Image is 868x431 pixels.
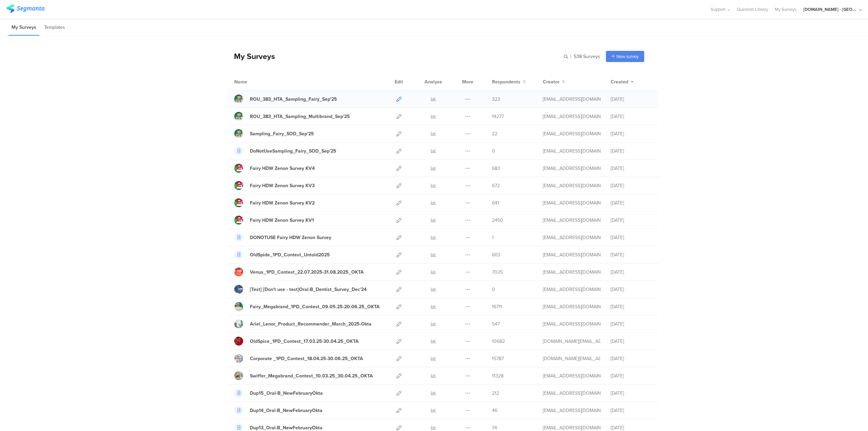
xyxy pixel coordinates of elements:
[250,338,359,345] div: OldSpice_1PD_Contest_17.03.25-30.04.25_OKTA
[611,130,651,137] div: [DATE]
[234,146,336,155] a: DoNotUseSampling_Fairy_SOD_Sep'25
[492,130,497,137] span: 22
[250,182,315,189] div: Fairy HDW Zenon Survey KV3
[611,355,651,362] div: [DATE]
[616,53,638,60] span: New survey
[234,389,323,397] a: Dup15_Oral-B_NewFebruaryOkta
[543,199,600,207] div: gheorghe.a.4@pg.com
[611,303,651,310] div: [DATE]
[392,73,406,90] div: Edit
[234,129,314,138] a: Sampling_Fairy_SOD_Sep'25
[460,73,475,90] div: More
[6,4,44,13] img: segmanta logo
[711,6,726,13] span: Support
[234,250,330,259] a: OldSpide_1PD_Contest_Untold2025
[234,337,359,346] a: OldSpice_1PD_Contest_17.03.25-30.04.25_OKTA
[250,372,373,379] div: Swiffer_Megabrand_Contest_10.03.25_30.04.25_OKTA
[611,390,651,397] div: [DATE]
[543,355,600,362] div: bruma.lb@pg.com
[492,372,504,379] span: 11328
[611,217,651,224] div: [DATE]
[250,130,314,137] div: Sampling_Fairy_SOD_Sep'25
[492,303,502,310] span: 16711
[543,78,565,85] button: Creator
[250,303,380,310] div: Fairy_Megabrand_1PD_Contest_09.05.25-20.06.25_OKTA
[611,165,651,172] div: [DATE]
[492,338,505,345] span: 10682
[492,320,500,328] span: 547
[250,355,363,362] div: Corporate _1PD_Contest_18.04.25-30.06.25_OKTA
[611,78,628,85] span: Created
[250,234,331,241] div: DONOTUSE Fairy HDW Zenon Survey
[250,269,364,276] div: Venus_1PD_Contest_22.07.2025-31.08.2025_OKTA
[543,96,600,103] div: gheorghe.a.4@pg.com
[611,148,651,155] div: [DATE]
[611,320,651,328] div: [DATE]
[611,234,651,241] div: [DATE]
[250,251,330,258] div: OldSpide_1PD_Contest_Untold2025
[492,234,494,241] span: 1
[543,182,600,189] div: gheorghe.a.4@pg.com
[492,113,504,120] span: 14277
[250,113,350,120] div: ROU_383_HTA_Sampling_Multibrand_Sep'25
[8,20,39,36] li: My Surveys
[492,182,500,189] span: 672
[543,269,600,276] div: jansson.cj@pg.com
[234,216,314,224] a: Fairy HDW Zenon Survey KV1
[492,251,500,258] span: 603
[234,268,364,276] a: Venus_1PD_Contest_22.07.2025-31.08.2025_OKTA
[234,285,367,294] a: [Test] [Don't use - test]Oral-B_Dentist_Survey_Dec'24
[250,96,337,103] div: ROU_383_HTA_Sampling_Fairy_Sep'25
[611,182,651,189] div: [DATE]
[234,319,372,328] a: Ariel_Lenor_Product_Recommender_March_2025-Okta
[234,95,337,103] a: ROU_383_HTA_Sampling_Fairy_Sep'25
[250,390,323,397] div: Dup15_Oral-B_NewFebruaryOkta
[569,53,572,60] span: |
[543,217,600,224] div: gheorghe.a.4@pg.com
[492,286,495,293] span: 0
[234,112,350,121] a: ROU_383_HTA_Sampling_Multibrand_Sep'25
[543,407,600,414] div: stavrositu.m@pg.com
[492,199,499,207] span: 641
[234,78,275,85] div: Name
[543,390,600,397] div: stavrositu.m@pg.com
[250,199,315,207] div: Fairy HDW Zenon Survey KV2
[250,286,367,293] div: [Test] [Don't use - test]Oral-B_Dentist_Survey_Dec'24
[492,407,497,414] span: 46
[234,181,315,190] a: Fairy HDW Zenon Survey KV3
[492,269,503,276] span: 7025
[611,78,634,85] button: Created
[492,96,500,103] span: 323
[227,51,275,62] div: My Surveys
[611,338,651,345] div: [DATE]
[543,286,600,293] div: betbeder.mb@pg.com
[611,269,651,276] div: [DATE]
[543,130,600,137] div: gheorghe.a.4@pg.com
[543,234,600,241] div: gheorghe.a.4@pg.com
[543,78,559,85] span: Creator
[250,148,336,155] div: DoNotUseSampling_Fairy_SOD_Sep'25
[611,113,651,120] div: [DATE]
[234,371,373,380] a: Swiffer_Megabrand_Contest_10.03.25_30.04.25_OKTA
[611,286,651,293] div: [DATE]
[543,113,600,120] div: gheorghe.a.4@pg.com
[492,165,500,172] span: 683
[543,165,600,172] div: gheorghe.a.4@pg.com
[611,96,651,103] div: [DATE]
[543,320,600,328] div: betbeder.mb@pg.com
[250,407,322,414] div: Dup14_Oral-B_NewFebruaryOkta
[234,164,315,173] a: Fairy HDW Zenon Survey KV4
[543,303,600,310] div: jansson.cj@pg.com
[492,78,520,85] span: Respondents
[803,6,857,13] div: [DOMAIN_NAME] - [GEOGRAPHIC_DATA]
[611,372,651,379] div: [DATE]
[492,148,495,155] span: 0
[234,354,363,363] a: Corporate _1PD_Contest_18.04.25-30.06.25_OKTA
[611,199,651,207] div: [DATE]
[543,338,600,345] div: bruma.lb@pg.com
[250,165,315,172] div: Fairy HDW Zenon Survey KV4
[234,406,322,415] a: Dup14_Oral-B_NewFebruaryOkta
[234,233,331,242] a: DONOTUSE Fairy HDW Zenon Survey
[543,148,600,155] div: gheorghe.a.4@pg.com
[492,355,504,362] span: 15787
